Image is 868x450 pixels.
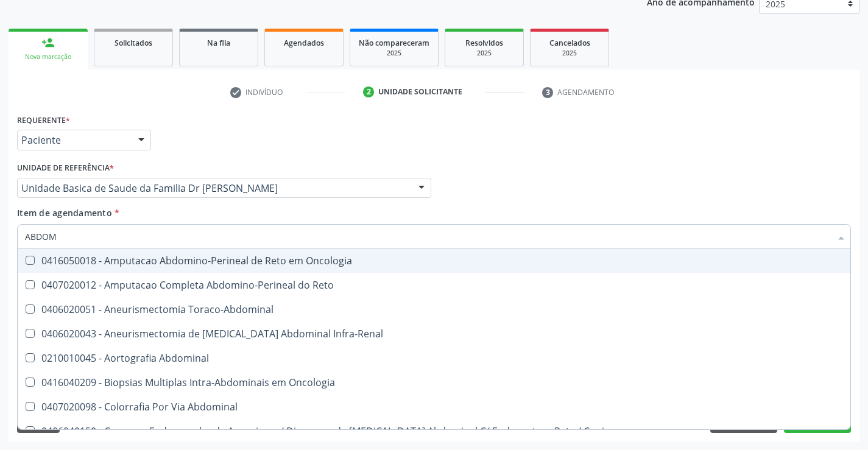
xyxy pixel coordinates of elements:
span: Na fila [207,38,230,48]
div: 2 [363,86,374,97]
span: Item de agendamento [17,207,112,219]
div: 0407020098 - Colorrafia Por Via Abdominal [25,402,843,412]
div: 2025 [539,49,600,58]
div: Unidade solicitante [378,86,462,97]
div: 2025 [454,49,515,58]
div: person_add [41,36,55,49]
div: 0407020012 - Amputacao Completa Abdomino-Perineal do Reto [25,280,843,290]
div: 0210010045 - Aortografia Abdominal [25,353,843,363]
span: Cancelados [549,38,590,48]
input: Buscar por procedimentos [25,224,831,248]
div: Nova marcação [17,52,79,62]
span: Paciente [21,134,126,146]
span: Resolvidos [465,38,503,48]
span: Agendados [284,38,324,48]
label: Unidade de referência [17,159,114,178]
div: 0416040209 - Biopsias Multiplas Intra-Abdominais em Oncologia [25,378,843,387]
div: 2025 [359,49,429,58]
label: Requerente [17,111,70,130]
div: 0406020051 - Aneurismectomia Toraco-Abdominal [25,304,843,314]
span: Solicitados [115,38,152,48]
div: 0406020043 - Aneurismectomia de [MEDICAL_DATA] Abdominal Infra-Renal [25,329,843,339]
div: 0416050018 - Amputacao Abdomino-Perineal de Reto em Oncologia [25,256,843,265]
span: Unidade Basica de Saude da Familia Dr [PERSON_NAME] [21,182,406,194]
div: 0406040150 - Correcao Endovascular de Aneurisma / Disseccao da [MEDICAL_DATA] Abdominal C/ Endopr... [25,426,843,436]
span: Não compareceram [359,38,429,48]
